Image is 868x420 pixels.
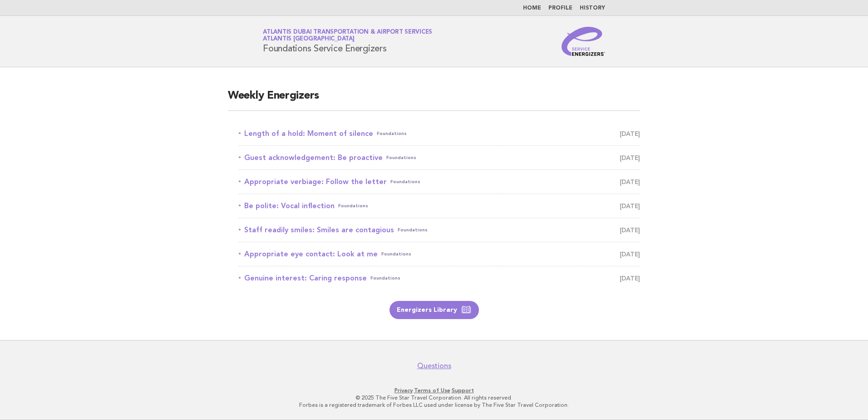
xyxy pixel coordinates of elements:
[386,151,416,164] span: Foundations
[452,387,474,394] a: Support
[390,175,420,188] span: Foundations
[548,5,572,11] a: Profile
[620,224,640,236] span: [DATE]
[239,127,640,140] a: Length of a hold: Moment of silenceFoundations [DATE]
[156,401,712,409] p: Forbes is a registered trademark of Forbes LLC used under license by The Five Star Travel Corpora...
[377,127,407,140] span: Foundations
[370,272,400,285] span: Foundations
[239,272,640,285] a: Genuine interest: Caring responseFoundations [DATE]
[620,175,640,188] span: [DATE]
[417,361,451,370] a: Questions
[239,224,640,236] a: Staff readily smiles: Smiles are contagiousFoundations [DATE]
[395,387,413,394] a: Privacy
[620,248,640,260] span: [DATE]
[620,200,640,212] span: [DATE]
[381,248,411,260] span: Foundations
[156,387,712,394] p: · ·
[156,394,712,401] p: © 2025 The Five Star Travel Corporation. All rights reserved.
[228,89,640,111] h2: Weekly Energizers
[338,200,368,212] span: Foundations
[398,224,428,236] span: Foundations
[390,301,479,319] a: Energizers Library
[239,200,640,212] a: Be polite: Vocal inflectionFoundations [DATE]
[580,5,605,11] a: History
[562,27,605,56] img: Service Energizers
[620,272,640,285] span: [DATE]
[263,29,432,42] a: Atlantis Dubai Transportation & Airport ServicesAtlantis [GEOGRAPHIC_DATA]
[239,151,640,164] a: Guest acknowledgement: Be proactiveFoundations [DATE]
[620,151,640,164] span: [DATE]
[414,387,450,394] a: Terms of Use
[239,175,640,188] a: Appropriate verbiage: Follow the letterFoundations [DATE]
[620,127,640,140] span: [DATE]
[263,30,432,53] h1: Foundations Service Energizers
[239,248,640,260] a: Appropriate eye contact: Look at meFoundations [DATE]
[523,5,541,11] a: Home
[263,36,355,42] span: Atlantis [GEOGRAPHIC_DATA]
